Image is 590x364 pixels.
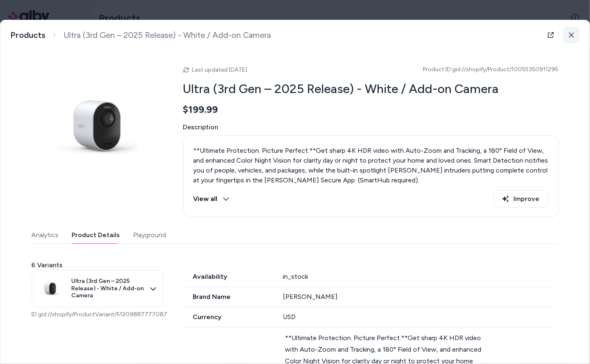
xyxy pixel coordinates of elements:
img: ultra2-1cam-w.png [34,272,67,305]
div: in_stock [283,272,552,282]
span: Availability [183,272,273,282]
button: Product Details [72,227,120,243]
span: $199.99 [183,103,218,116]
a: Products [10,30,45,40]
button: Analytics [32,227,59,243]
div: **Ultimate Protection. Picture Perfect.**Get sharp 4K HDR video with Auto-Zoom and Tracking, a 18... [194,146,548,185]
img: ultra2-1cam-w.png [32,60,163,191]
span: Last updated [DATE] [192,66,247,73]
div: [PERSON_NAME] [283,292,552,302]
button: Ultra (3rd Gen – 2025 Release) - White / Add-on Camera [32,270,163,307]
button: View all [194,190,229,208]
p: ID: gid://shopify/ProductVariant/51209887777087 [32,310,163,319]
span: Brand Name [183,292,273,302]
span: 6 Variants [32,260,63,270]
nav: breadcrumb [10,30,271,40]
button: Playground [133,227,166,243]
h2: Ultra (3rd Gen – 2025 Release) - White / Add-on Camera [183,81,559,97]
button: Improve [494,190,548,208]
span: Currency [183,312,273,322]
span: Product ID: gid://shopify/Product/10055350911295 [423,65,559,74]
div: USD [283,312,552,322]
span: Ultra (3rd Gen – 2025 Release) - White / Add-on Camera [63,30,271,40]
span: Description [183,122,559,132]
span: Ultra (3rd Gen – 2025 Release) - White / Add-on Camera [72,278,145,299]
